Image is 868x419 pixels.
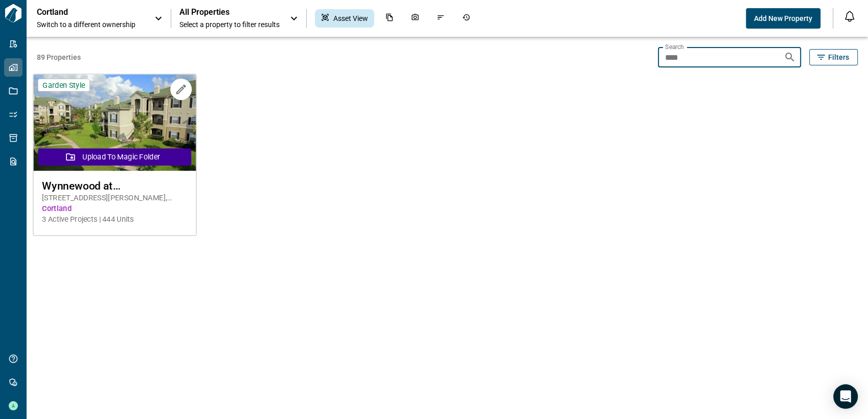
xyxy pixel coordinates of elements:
span: 89 Properties [37,52,654,62]
div: Issues & Info [430,9,451,28]
p: Cortland [37,7,129,17]
button: Filters [809,49,858,65]
div: Open Intercom Messenger [833,384,858,409]
span: Asset View [333,13,368,24]
span: Wynnewood at [GEOGRAPHIC_DATA] [42,179,188,192]
span: Select a property to filter results [179,19,280,30]
img: property-asset [33,75,196,171]
span: [STREET_ADDRESS][PERSON_NAME] , [GEOGRAPHIC_DATA] , [GEOGRAPHIC_DATA] [42,193,188,203]
button: Upload to Magic Folder [38,148,191,166]
span: Switch to a different ownership [37,19,144,30]
div: Asset View [315,9,374,28]
button: Add New Property [746,8,820,29]
span: All Properties [179,7,280,17]
span: Filters [828,52,849,62]
div: Documents [379,9,400,28]
span: Add New Property [754,13,812,24]
span: Garden Style [42,80,85,90]
button: Open notification feed [841,8,858,25]
span: 3 Active Projects | 444 Units [42,214,188,225]
div: Photos [405,9,425,28]
button: Search properties [780,47,800,67]
span: Cortland [42,203,188,214]
label: Search [665,42,684,51]
div: Job History [456,9,476,28]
